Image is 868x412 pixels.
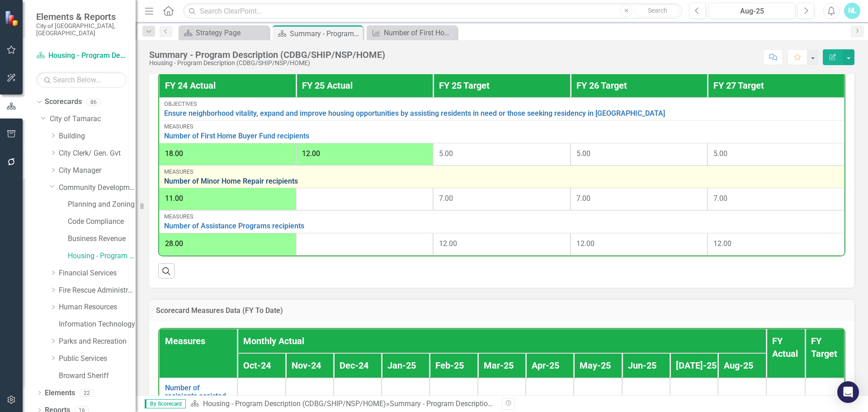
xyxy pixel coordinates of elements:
a: Information Technology [59,319,136,330]
a: Building [59,131,136,142]
a: Community Development [59,183,136,193]
div: Open Intercom Messenger [837,381,859,403]
span: Search [648,7,667,14]
span: 11.00 [165,194,183,203]
img: ClearPoint Strategy [5,10,20,26]
span: 5.00 [713,149,727,158]
div: Aug-25 [712,6,792,17]
a: Number of First Home Buyer Fund recipients [164,132,840,140]
a: Parks and Recreation [59,336,136,347]
a: Scorecards [45,97,82,107]
div: 22 [80,389,94,397]
span: 5.00 [576,149,590,158]
a: Code Compliance [68,217,136,227]
span: 28.00 [165,239,183,248]
div: Measures [164,213,840,220]
small: City of [GEOGRAPHIC_DATA], [GEOGRAPHIC_DATA] [36,22,127,37]
input: Search ClearPoint... [183,3,682,19]
a: Human Resources [59,302,136,313]
a: Elements [45,388,75,398]
button: Search [635,5,680,17]
span: 5.00 [439,149,453,158]
button: Aug-25 [708,3,795,19]
span: 7.00 [439,194,453,203]
a: Number of Assistance Programs recipients [164,222,840,230]
span: 7.00 [576,194,590,203]
div: » [190,399,495,409]
td: Double-Click to Edit Right Click for Context Menu [159,120,844,143]
a: Number of First Home Buyer Fund recipients [369,27,455,38]
div: Measures [164,123,840,130]
a: Business Revenue [68,234,136,244]
a: Housing - Program Description (CDBG/SHIP/NSP/HOME) [36,51,127,61]
a: Strategy Page [181,27,267,38]
input: Search Below... [36,72,127,88]
span: 12.00 [713,239,731,248]
div: Measures [164,169,840,175]
div: Summary - Program Description (CDBG/SHIP/NSP/HOME) [390,399,577,408]
a: Fire Rescue Administration [59,285,136,296]
a: Ensure neighborhood vitality, expand and improve housing opportunities by assisting residents in ... [164,109,840,118]
a: Planning and Zoning [68,199,136,210]
h3: Scorecard Measures Data (FY To Date) [156,307,848,315]
span: 18.00 [165,149,183,158]
a: City Clerk/ Gen. Gvt [59,148,136,159]
a: City of Tamarac [50,114,136,124]
div: Housing - Program Description (CDBG/SHIP/NSP/HOME) [149,60,385,66]
div: Number of First Home Buyer Fund recipients [384,27,455,38]
div: Strategy Page [196,27,267,38]
span: 12.00 [302,149,320,158]
td: Double-Click to Edit Right Click for Context Menu [159,210,844,233]
div: 86 [86,98,101,106]
div: Objectives [164,101,840,107]
a: City Manager [59,166,136,176]
a: Public Services [59,354,136,364]
span: 12.00 [576,239,594,248]
td: Double-Click to Edit Right Click for Context Menu [159,166,844,188]
span: 12.00 [439,239,457,248]
a: Financial Services [59,268,136,279]
span: 7.00 [713,194,727,203]
span: By Scorecard [145,399,186,408]
td: Double-Click to Edit Right Click for Context Menu [159,98,844,120]
a: Broward Sheriff [59,371,136,381]
a: Housing - Program Description (CDBG/SHIP/NSP/HOME) [68,251,136,261]
span: Elements & Reports [36,11,127,22]
a: Number of Minor Home Repair recipients [164,177,840,185]
button: NL [844,3,860,19]
a: Housing - Program Description (CDBG/SHIP/NSP/HOME) [203,399,386,408]
div: Summary - Program Description (CDBG/SHIP/NSP/HOME) [149,50,385,60]
div: Summary - Program Description (CDBG/SHIP/NSP/HOME) [290,28,361,39]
